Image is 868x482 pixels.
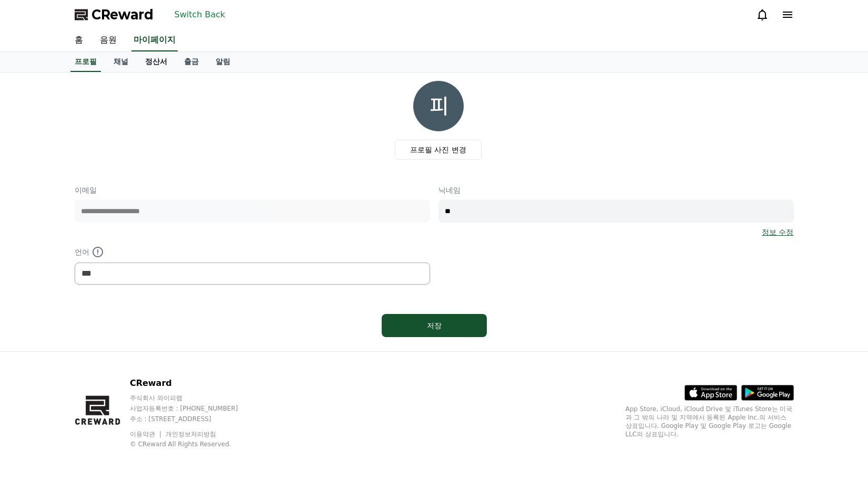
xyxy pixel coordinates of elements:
p: 사업자등록번호 : [PHONE_NUMBER] [130,404,258,413]
a: 정산서 [137,52,176,72]
a: 홈 [66,29,91,51]
p: 언어 [75,246,430,258]
a: 개인정보처리방침 [166,431,216,438]
a: 알림 [207,52,239,72]
div: 저장 [403,320,466,331]
p: © CReward All Rights Reserved. [130,440,258,448]
p: 닉네임 [438,185,794,195]
p: App Store, iCloud, iCloud Drive 및 iTunes Store는 미국과 그 밖의 나라 및 지역에서 등록된 Apple Inc.의 서비스 상표입니다. Goo... [626,405,794,438]
p: CReward [130,377,258,390]
img: profile_image [413,81,464,131]
a: 이용약관 [130,431,163,438]
label: 프로필 사진 변경 [395,140,482,160]
a: CReward [75,6,154,23]
a: 마이페이지 [131,29,178,51]
button: Switch Back [170,6,230,23]
p: 주소 : [STREET_ADDRESS] [130,415,258,423]
a: 정보 수정 [762,227,793,237]
a: 채널 [105,52,137,72]
span: CReward [91,6,154,23]
button: 저장 [382,314,487,337]
p: 이메일 [75,185,430,195]
a: 프로필 [70,52,101,72]
p: 주식회사 와이피랩 [130,394,258,402]
a: 음원 [91,29,125,51]
a: 출금 [176,52,207,72]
